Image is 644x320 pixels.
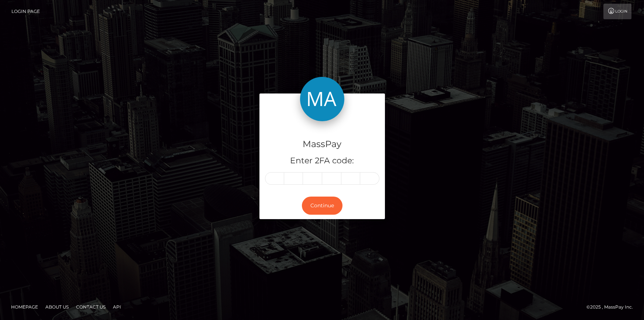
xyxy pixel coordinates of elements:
a: About Us [42,301,72,313]
a: Login [603,4,631,19]
a: Homepage [8,301,41,313]
h5: Enter 2FA code: [265,155,379,167]
button: Continue [302,197,342,215]
img: MassPay [300,77,344,121]
h4: MassPay [265,138,379,151]
a: Contact Us [73,301,109,313]
a: Login Page [11,4,40,19]
a: API [110,301,124,313]
div: © 2025 , MassPay Inc. [586,303,638,311]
